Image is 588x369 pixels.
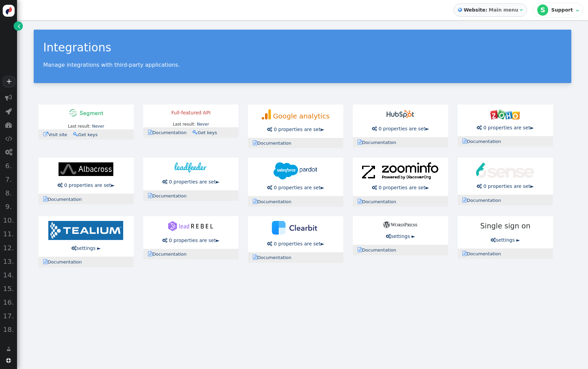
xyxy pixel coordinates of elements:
span:  [253,140,257,145]
span: Single sign on [479,221,532,232]
div: Full-featured API [148,109,234,116]
a: Never [197,122,209,127]
span:  [5,135,12,142]
img: leadrebel-logo.svg [168,221,213,231]
a: Documentation [148,193,191,198]
a: Documentation [148,252,191,257]
span: Google analytics [273,112,329,120]
span:  [267,241,272,246]
span: 0 properties are set [274,241,321,246]
a:  0 properties are set► [477,183,534,189]
a:  [14,21,23,31]
span:  [520,7,523,12]
span:  [491,238,496,242]
a: settings ► [71,245,101,251]
span:  [576,8,579,13]
span: 0 properties are set [169,179,216,184]
a: Documentation [43,259,86,264]
span:  [58,183,63,188]
span: Last result: [173,122,196,127]
div: Support [551,7,574,13]
b: Website: [462,6,489,14]
span:  [43,132,48,137]
a: settings ► [491,237,520,243]
img: clearbit.svg [272,221,319,235]
span:  [5,108,12,115]
img: ga-logo-45x50.png [262,109,271,119]
span:  [372,126,377,131]
a: Documentation [462,139,505,144]
a:  [2,343,16,355]
a:  0 properties are set► [267,185,324,190]
span: 0 properties are set [274,127,321,132]
span:  [5,149,12,156]
span:  [193,130,198,135]
a: Documentation [462,251,505,256]
span:  [477,125,482,130]
span: 0 properties are set [483,125,530,130]
a:  0 properties are set► [372,126,429,131]
span:  [358,199,362,204]
a:  0 properties are set► [372,185,429,190]
b: Main menu [489,7,518,13]
a: Documentation [358,199,401,204]
a: Documentation [358,247,401,253]
span:  [6,346,11,353]
span:  [462,251,467,256]
a: Documentation [253,199,296,204]
a: Documentation [253,141,296,146]
span:  [458,6,462,14]
div: Integrations [43,39,562,56]
span:  [43,196,48,202]
a: Get keys [73,132,102,137]
img: wordpress-100x20.png [383,221,417,228]
span:  [6,358,11,363]
span:  [253,199,257,204]
span:  [162,238,167,243]
span:  [267,185,272,190]
span: 0 properties are set [169,238,216,243]
a: Visit site [43,132,71,137]
span:  [148,193,152,198]
span:  [73,132,78,137]
a: Documentation [148,130,191,135]
span:  [5,94,12,101]
a: Never [92,124,104,129]
span:  [477,184,482,189]
a:  0 properties are set► [267,127,324,132]
span: 0 properties are set [64,182,111,188]
span:  [43,259,48,264]
img: hubspot-100x37.png [387,109,414,119]
span:  [462,197,467,203]
a: + [3,76,15,87]
img: zoho-100x35.png [490,109,520,119]
span:  [148,130,152,135]
a:  0 properties are set► [477,125,534,130]
a:  0 properties are set► [162,179,219,184]
span:  [358,247,362,252]
div: S [537,4,548,15]
a:  0 properties are set► [267,241,324,246]
img: tealium-logo-210x50.png [48,221,123,240]
span: 0 properties are set [378,126,425,131]
span:  [267,127,272,132]
span:  [5,122,12,128]
span:  [462,139,467,144]
span: 0 properties are set [483,183,530,189]
img: segment-100x21.png [69,109,103,116]
span:  [358,140,362,145]
a: Documentation [462,198,505,203]
span:  [253,255,257,260]
a:  0 properties are set► [58,182,115,188]
img: albacross-logo.svg [59,162,113,176]
a:  0 properties are set► [162,238,219,243]
span:  [386,234,391,239]
span: 0 properties are set [378,185,425,190]
img: logo-icon.svg [3,5,15,17]
a: Documentation [253,255,296,260]
a: Documentation [43,197,86,202]
img: leadfeeder-logo.svg [175,162,207,173]
span: Last result: [68,124,91,129]
img: pardot-128x50.png [274,162,317,179]
span:  [162,179,167,184]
